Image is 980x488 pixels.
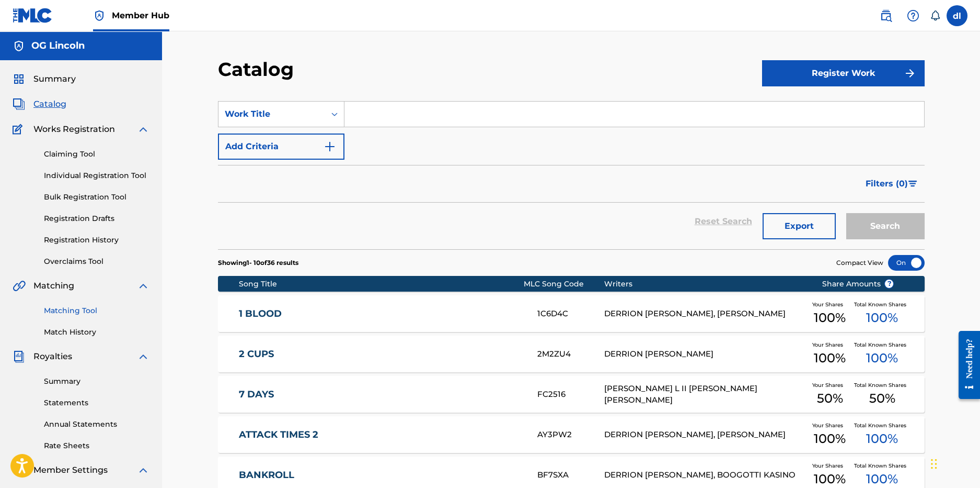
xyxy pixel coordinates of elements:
[218,134,344,160] button: Add Criteria
[218,101,925,249] form: Search Form
[218,58,299,81] h2: Catalog
[33,350,72,363] span: Royalties
[604,469,805,481] div: DERRION [PERSON_NAME], BOOGOTTI KASINO
[866,308,898,327] span: 100 %
[854,462,910,470] span: Total Known Shares
[836,258,883,268] span: Compact View
[604,429,805,441] div: DERRION [PERSON_NAME], [PERSON_NAME]
[604,279,805,290] div: Writers
[854,381,910,389] span: Total Known Shares
[44,235,149,246] a: Registration History
[33,123,115,136] span: Works Registration
[33,73,76,85] span: Summary
[816,389,843,408] span: 50 %
[33,98,66,110] span: Catalog
[13,73,25,85] img: Summary
[908,181,917,187] img: filter
[814,349,846,368] span: 100 %
[880,9,892,22] img: search
[875,5,896,26] a: Public Search
[13,40,25,52] img: Accounts
[885,280,893,288] span: ?
[812,381,847,389] span: Your Shares
[239,279,524,290] div: Song Title
[239,469,523,481] a: BANKROLL
[951,323,980,407] iframe: Resource Center
[866,429,898,448] span: 100 %
[225,108,319,120] div: Work Title
[866,349,898,368] span: 100 %
[112,9,169,21] span: Member Hub
[812,301,847,308] span: Your Shares
[537,348,604,360] div: 2M2ZU4
[33,280,74,292] span: Matching
[137,280,149,292] img: expand
[604,308,805,320] div: DERRION [PERSON_NAME], [PERSON_NAME]
[13,98,25,110] img: Catalog
[812,341,847,349] span: Your Shares
[524,279,604,290] div: MLC Song Code
[537,469,604,481] div: BF7SXA
[762,60,925,86] button: Register Work
[44,192,149,203] a: Bulk Registration Tool
[44,305,149,316] a: Matching Tool
[763,213,836,239] button: Export
[137,464,149,476] img: expand
[537,429,604,441] div: AY3PW2
[137,123,149,136] img: expand
[44,419,149,430] a: Annual Statements
[44,213,149,224] a: Registration Drafts
[814,429,846,448] span: 100 %
[907,9,919,22] img: help
[930,10,940,21] div: Notifications
[537,389,604,401] div: FC2516
[814,308,846,327] span: 100 %
[604,348,805,360] div: DERRION [PERSON_NAME]
[904,67,916,80] img: f7272a7cc735f4ea7f67.svg
[537,308,604,320] div: 1C6D4C
[13,73,76,85] a: SummarySummary
[947,5,967,26] div: User Menu
[812,422,847,429] span: Your Shares
[44,256,149,267] a: Overclaims Tool
[859,171,925,197] button: Filters (0)
[44,440,149,451] a: Rate Sheets
[928,438,980,488] iframe: Chat Widget
[239,429,523,441] a: ATTACK TIMES 2
[218,258,298,268] p: Showing 1 - 10 of 36 results
[854,301,910,308] span: Total Known Shares
[44,149,149,160] a: Claiming Tool
[822,279,894,290] span: Share Amounts
[13,8,53,23] img: MLC Logo
[13,123,26,136] img: Works Registration
[44,170,149,181] a: Individual Registration Tool
[137,350,149,363] img: expand
[44,376,149,387] a: Summary
[239,389,523,401] a: 7 DAYS
[869,389,895,408] span: 50 %
[13,98,66,110] a: CatalogCatalog
[93,9,106,22] img: Top Rightsholder
[31,40,85,52] h5: OG Lincoln
[931,448,937,480] div: Drag
[44,327,149,338] a: Match History
[812,462,847,470] span: Your Shares
[239,308,523,320] a: 1 BLOOD
[854,422,910,429] span: Total Known Shares
[854,341,910,349] span: Total Known Shares
[13,280,26,292] img: Matching
[44,397,149,408] a: Statements
[604,383,805,406] div: [PERSON_NAME] L II [PERSON_NAME] [PERSON_NAME]
[239,348,523,360] a: 2 CUPS
[903,5,924,26] div: Help
[866,178,908,190] span: Filters ( 0 )
[13,350,25,363] img: Royalties
[324,140,336,153] img: 9d2ae6d4665cec9f34b9.svg
[33,464,108,476] span: Member Settings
